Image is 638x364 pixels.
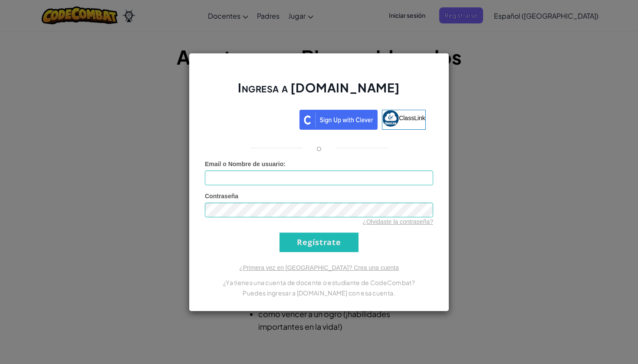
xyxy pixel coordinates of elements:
[205,79,433,105] h2: Ingresa a [DOMAIN_NAME]
[362,218,433,225] a: ¿Olvidaste la contraseña?
[205,161,283,167] span: Email o Nombre de usuario
[212,110,295,130] a: Acceder con Google. Se abre en una pestaña nueva
[299,110,378,130] img: clever_sso_button@2x.png
[208,109,299,128] iframe: Botón de Acceder con Google
[205,193,238,200] span: Contraseña
[382,110,399,127] img: classlink-logo-small.png
[399,114,425,121] span: ClassLink
[205,277,433,288] p: ¿Ya tienes una cuenta de docente o estudiante de CodeCombat?
[205,160,286,168] label: :
[239,264,399,271] a: ¿Primera vez en [GEOGRAPHIC_DATA]? Crea una cuenta
[212,109,295,128] div: Acceder con Google. Se abre en una pestaña nueva
[205,288,433,298] p: Puedes ingresar a [DOMAIN_NAME] con esa cuenta.
[316,143,322,153] p: o
[280,233,358,252] input: Regístrate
